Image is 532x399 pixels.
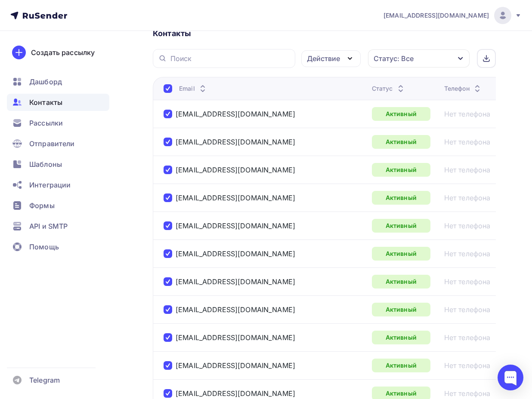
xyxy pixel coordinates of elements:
span: API и SMTP [29,221,68,231]
a: [EMAIL_ADDRESS][DOMAIN_NAME] [384,7,522,24]
a: Нет телефона [444,332,491,343]
span: Контакты [29,97,62,107]
span: [EMAIL_ADDRESS][DOMAIN_NAME] [384,11,489,20]
a: Дашборд [7,73,109,90]
span: Отправители [29,138,75,149]
a: [EMAIL_ADDRESS][DOMAIN_NAME] [176,221,295,230]
div: Активный [372,219,430,233]
a: [EMAIL_ADDRESS][DOMAIN_NAME] [176,333,295,342]
a: Шаблоны [7,156,109,173]
span: Интеграции [29,180,71,190]
a: [EMAIL_ADDRESS][DOMAIN_NAME] [176,305,295,314]
div: Статус: Все [374,53,414,64]
input: Поиск [170,54,290,63]
a: Рассылки [7,114,109,132]
a: Нет телефона [444,360,491,371]
a: [EMAIL_ADDRESS][DOMAIN_NAME] [176,138,295,146]
a: Нет телефона [444,165,491,175]
button: Действие [301,50,361,67]
a: Нет телефона [444,249,491,259]
a: Контакты [7,94,109,111]
button: Статус: Все [368,49,470,68]
a: Нет телефона [444,109,491,119]
div: Активный [372,191,430,205]
div: Активный [372,303,430,316]
div: Активный [372,247,430,261]
a: [EMAIL_ADDRESS][DOMAIN_NAME] [176,361,295,370]
a: Нет телефона [444,137,491,147]
a: [EMAIL_ADDRESS][DOMAIN_NAME] [176,249,295,258]
div: Активный [372,359,430,372]
a: Нет телефона [444,193,491,203]
div: Действие [307,53,340,64]
a: Отправители [7,135,109,152]
div: Контакты [153,28,496,39]
div: Статус [372,84,406,93]
span: Дашборд [29,77,62,87]
div: Активный [372,135,430,149]
div: Телефон [444,84,483,93]
a: Нет телефона [444,388,491,399]
span: Помощь [29,242,59,252]
div: Создать рассылку [31,47,95,58]
div: Активный [372,331,430,344]
a: [EMAIL_ADDRESS][DOMAIN_NAME] [176,277,295,286]
div: Email [179,84,208,93]
a: Нет телефона [444,276,491,287]
a: [EMAIL_ADDRESS][DOMAIN_NAME] [176,193,295,202]
a: Нет телефона [444,221,491,231]
a: [EMAIL_ADDRESS][DOMAIN_NAME] [176,389,295,398]
div: Активный [372,163,430,177]
a: Формы [7,197,109,214]
div: Активный [372,107,430,121]
span: Рассылки [29,118,63,128]
span: Формы [29,200,55,211]
a: [EMAIL_ADDRESS][DOMAIN_NAME] [176,166,295,174]
span: Шаблоны [29,159,62,169]
span: Telegram [29,375,60,385]
div: Активный [372,275,430,289]
a: Нет телефона [444,304,491,315]
a: [EMAIL_ADDRESS][DOMAIN_NAME] [176,110,295,118]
